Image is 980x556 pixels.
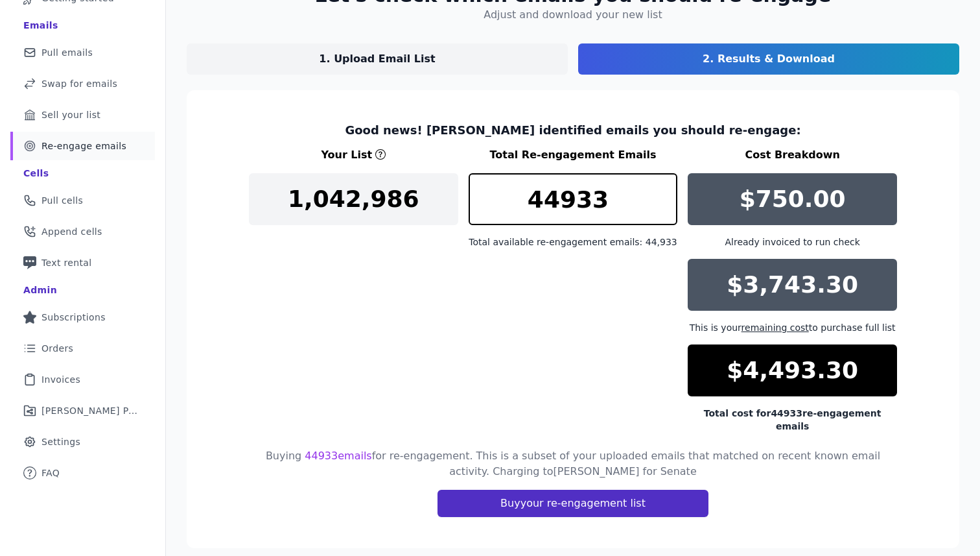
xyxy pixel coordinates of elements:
a: Pull cells [10,186,155,215]
a: [PERSON_NAME] Performance [10,396,155,425]
p: 1,042,986 [288,186,419,212]
span: Append cells [41,225,102,238]
span: [PERSON_NAME] Performance [41,404,139,417]
div: Total available re-engagement emails: 44,933 [469,236,678,248]
span: remaining cost [741,322,809,333]
a: 1. Upload Email List [187,43,568,75]
div: Emails [23,19,58,32]
span: FAQ [41,466,60,479]
p: $4,493.30 [727,357,858,383]
p: 1. Upload Email List [319,51,435,67]
p: $750.00 [740,186,846,212]
span: Pull emails [41,46,93,59]
a: Text rental [10,248,155,277]
span: Settings [41,435,80,448]
a: Subscriptions [10,303,155,332]
a: Invoices [10,365,155,394]
a: Re-engage emails [10,132,155,160]
h4: Buying for re-engagement. This is a subset of your uploaded emails that matched on recent known e... [249,448,897,479]
p: $3,743.30 [727,272,858,298]
span: Text rental [41,256,92,269]
a: Orders [10,334,155,363]
p: 2. Results & Download [703,51,835,67]
h3: Cost Breakdown [688,147,897,163]
span: Orders [41,342,73,355]
a: Swap for emails [10,69,155,98]
a: Settings [10,428,155,456]
h3: Your List [321,147,372,163]
button: Buyyour re-engagement list [437,490,708,517]
span: Re-engage emails [41,139,126,152]
div: Already invoiced to run check [688,236,897,248]
span: Invoices [41,373,80,386]
a: 2. Results & Download [578,43,959,75]
a: Pull emails [10,38,155,67]
div: Total cost for 44933 re-engagement emails [688,407,897,433]
h3: Total Re-engagement Emails [469,147,678,163]
div: This is your to purchase full list [688,321,897,334]
h4: Adjust and download your new list [484,7,662,23]
span: Subscriptions [41,311,106,324]
div: Cells [23,167,49,180]
p: Good news! [PERSON_NAME] identified emails you should re-engage: [330,121,816,139]
a: FAQ [10,459,155,487]
span: Sell your list [41,108,100,121]
a: Append cells [10,217,155,246]
span: Pull cells [41,194,83,207]
span: 44933 emails [305,450,371,462]
div: Admin [23,284,57,296]
a: Sell your list [10,101,155,129]
span: Swap for emails [41,77,117,90]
